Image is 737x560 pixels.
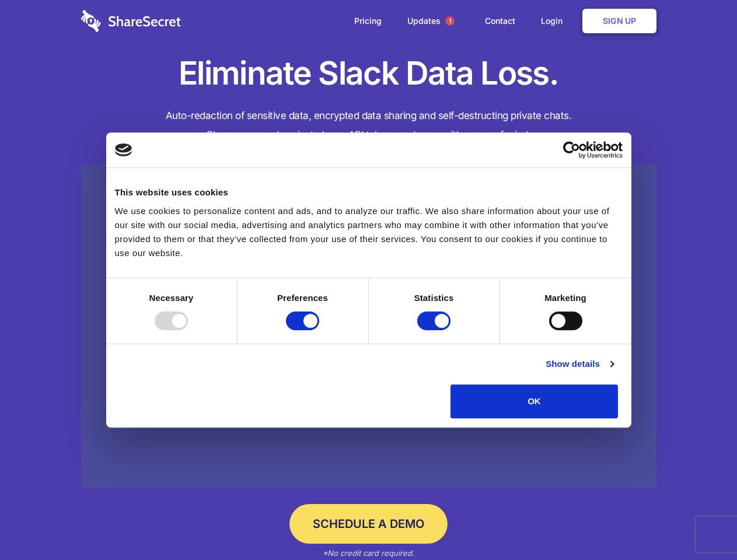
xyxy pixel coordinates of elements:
a: Login [529,3,580,39]
img: logo-wordmark-white-trans-d4663122ce5f474addd5e946df7df03e33cb6a1c49d2221995e7729f52c070b2.svg [81,10,181,32]
a: Show details [546,357,613,371]
button: OK [450,384,618,418]
strong: Marketing [544,293,586,303]
em: *No credit card required. [323,548,414,558]
a: Pricing [343,3,393,39]
strong: Statistics [414,293,454,303]
div: This website uses cookies [115,185,623,199]
h4: Auto-redaction of sensitive data, encrypted data sharing and self-destructing private chats. Shar... [81,106,656,145]
a: Contact [473,3,527,39]
h1: Eliminate Slack Data Loss. [81,52,656,94]
a: Usercentrics Cookiebot - opens in a new window [521,141,623,159]
a: Wistia video thumbnail [81,164,656,488]
span: 1 [445,16,455,26]
div: We use cookies to personalize content and ads, and to analyze our traffic. We also share informat... [115,204,623,260]
a: Sign Up [582,9,656,33]
img: logo [115,143,132,156]
strong: Preferences [277,293,328,303]
a: Schedule a Demo [289,504,448,544]
strong: Necessary [149,293,194,303]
